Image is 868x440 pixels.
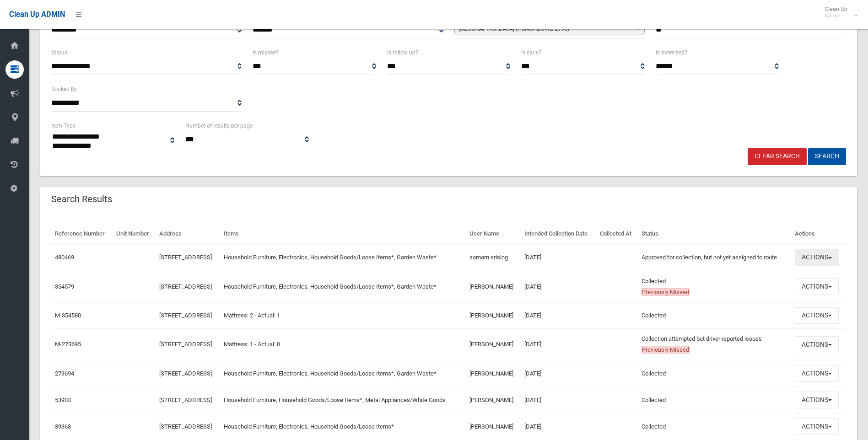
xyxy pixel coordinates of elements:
[220,329,466,360] td: Mattress: 1 - Actual: 0
[638,360,791,387] td: Collected
[387,48,418,58] label: Is follow up?
[220,387,466,413] td: Household Furniture, Household Goods/Loose Items*, Metal Appliances/White Goods
[466,271,521,302] td: [PERSON_NAME]
[159,254,212,261] a: [STREET_ADDRESS]
[521,360,596,387] td: [DATE]
[159,423,212,430] a: [STREET_ADDRESS]
[51,121,75,131] label: Item Type
[521,271,596,302] td: [DATE]
[40,190,123,208] header: Search Results
[159,397,212,403] a: [STREET_ADDRESS]
[466,360,521,387] td: [PERSON_NAME]
[159,312,212,319] a: [STREET_ADDRESS]
[113,224,156,244] th: Unit Number
[642,288,690,296] span: Previously Missed
[521,302,596,329] td: [DATE]
[521,244,596,271] td: [DATE]
[159,341,212,348] a: [STREET_ADDRESS]
[253,48,279,58] label: Is missed?
[521,224,596,244] th: Intended Collection Date
[521,48,541,58] label: Is early?
[656,48,687,58] label: Is oversized?
[55,423,71,430] a: 39368
[791,224,846,244] th: Actions
[521,387,596,413] td: [DATE]
[521,329,596,360] td: [DATE]
[55,254,74,261] a: 480469
[55,312,81,319] a: M-354580
[466,387,521,413] td: [PERSON_NAME]
[55,370,74,377] a: 273694
[748,148,807,165] a: Clear Search
[51,224,113,244] th: Reference Number
[825,12,847,19] small: Admin
[159,370,212,377] a: [STREET_ADDRESS]
[55,341,81,348] a: M-273695
[638,271,791,302] td: Collected
[795,365,839,382] button: Actions
[466,413,521,440] td: [PERSON_NAME]
[795,249,839,266] button: Actions
[466,224,521,244] th: User Name
[795,278,839,295] button: Actions
[638,329,791,360] td: Collection attempted but driver reported issues
[795,336,839,353] button: Actions
[638,244,791,271] td: Approved for collection, but not yet assigned to route
[220,302,466,329] td: Mattress: 2 - Actual: 1
[185,121,253,131] label: Number of results per page
[638,413,791,440] td: Collected
[156,224,220,244] th: Address
[638,302,791,329] td: Collected
[220,271,466,302] td: Household Furniture, Electronics, Household Goods/Loose Items*, Garden Waste*
[466,302,521,329] td: [PERSON_NAME]
[642,346,690,354] span: Previously Missed
[808,148,846,165] button: Search
[55,283,74,290] a: 354579
[795,392,839,408] button: Actions
[9,10,65,19] span: Clean Up ADMIN
[159,283,212,290] a: [STREET_ADDRESS]
[638,387,791,413] td: Collected
[820,5,857,19] span: Clean Up
[466,244,521,271] td: samarn srising
[795,418,839,435] button: Actions
[220,224,466,244] th: Items
[220,360,466,387] td: Household Furniture, Electronics, Household Goods/Loose Items*, Garden Waste*
[51,84,77,94] label: Booked By
[521,413,596,440] td: [DATE]
[220,413,466,440] td: Household Furniture, Electronics, Household Goods/Loose Items*
[55,397,71,403] a: 53903
[220,244,466,271] td: Household Furniture, Electronics, Household Goods/Loose Items*, Garden Waste*
[466,329,521,360] td: [PERSON_NAME]
[51,48,67,58] label: Status
[795,307,839,324] button: Actions
[596,224,638,244] th: Collected At
[638,224,791,244] th: Status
